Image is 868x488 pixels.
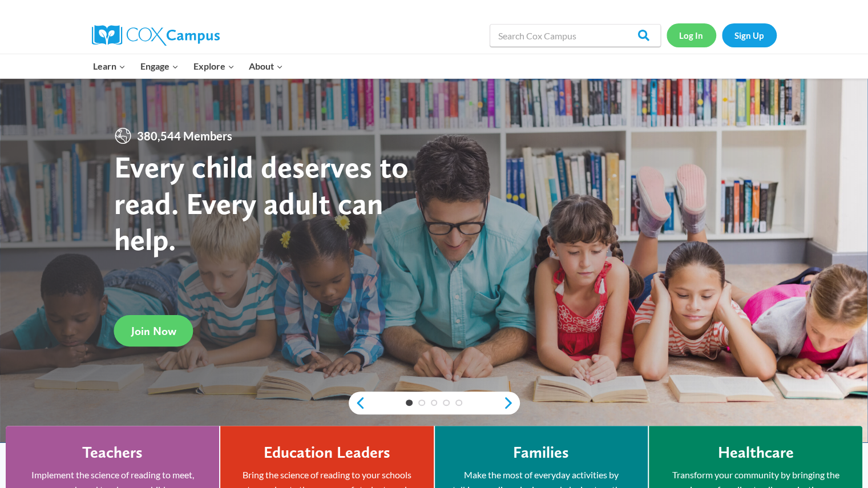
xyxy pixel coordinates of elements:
[82,443,143,462] h4: Teachers
[264,443,390,462] h4: Education Leaders
[86,54,134,78] button: Child menu of Learn
[431,400,438,406] a: 3
[667,23,777,47] nav: Secondary Navigation
[132,127,237,145] span: 380,544 Members
[114,315,193,346] a: Join Now
[717,443,793,462] h4: Healthcare
[443,400,450,406] a: 4
[503,396,520,410] a: next
[513,443,569,462] h4: Families
[490,24,661,47] input: Search Cox Campus
[418,400,425,406] a: 2
[114,148,409,257] strong: Every child deserves to read. Every adult can help.
[86,54,290,78] nav: Primary Navigation
[667,23,716,47] a: Log In
[131,324,176,338] span: Join Now
[722,23,777,47] a: Sign Up
[406,400,413,406] a: 1
[349,396,366,410] a: previous
[349,392,520,414] div: content slider buttons
[241,54,290,78] button: Child menu of About
[186,54,242,78] button: Child menu of Explore
[92,25,220,46] img: Cox Campus
[133,54,186,78] button: Child menu of Engage
[455,400,462,406] a: 5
